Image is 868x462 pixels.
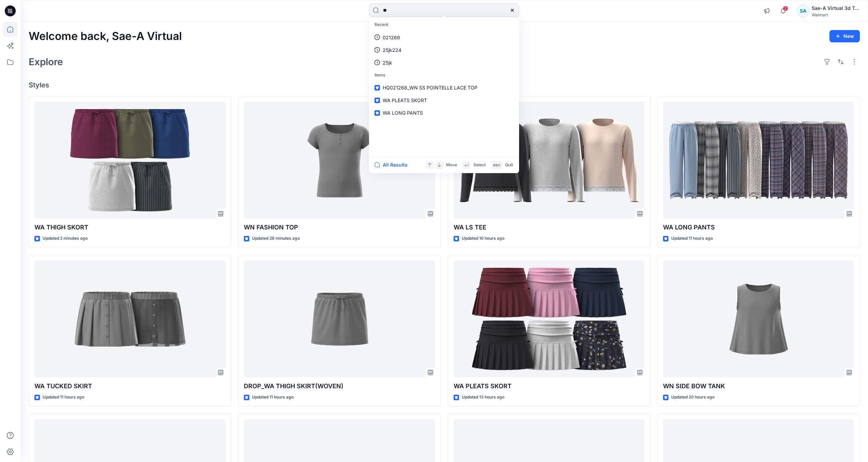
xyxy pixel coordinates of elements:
p: WA TUCKED SKIRT [34,381,225,391]
div: Sae-A Virtual 3d Team [812,4,859,12]
p: Updated 11 hours ago [671,235,713,242]
p: Updated 28 minutes ago [252,235,300,242]
p: Updated 11 hours ago [43,394,84,401]
a: 25jk [370,56,518,69]
h2: Explore [29,56,63,67]
p: Quit [505,162,513,169]
p: Items [370,69,518,82]
h2: Welcome back, Sae-A Virtual [29,30,182,43]
p: DROP_WA THIGH SKIRT(WOVEN) [244,381,435,391]
a: WA LONG PANTS [370,107,518,119]
p: Recent [370,18,518,31]
p: 021268 [383,34,400,41]
a: WA THIGH SKORT [34,102,225,219]
p: WA THIGH SKORT [34,223,225,232]
p: esc [493,162,500,169]
a: 021268 [370,31,518,44]
a: WA PLEATS SKORT [370,94,518,107]
span: HQ021268_WN SS POINTELLE LACE TOP [383,85,477,90]
p: 25jk224 [383,46,401,54]
h4: Styles [29,81,860,89]
a: WA PLEATS SKORT [454,261,645,378]
p: Updated 10 hours ago [462,235,504,242]
p: Updated 13 hours ago [462,394,504,401]
div: SA [797,5,809,17]
p: WN SIDE BOW TANK [663,381,854,391]
a: HQ021268_WN SS POINTELLE LACE TOP [370,81,518,94]
p: WA PLEATS SKORT [454,381,645,391]
button: New [829,30,860,42]
p: Updated 11 hours ago [252,394,294,401]
span: WA PLEATS SKORT [383,97,427,103]
p: Move [446,162,457,169]
p: WA LS TEE [454,223,645,232]
span: WA LONG PANTS [383,110,423,116]
a: WA LS TEE [454,102,645,219]
p: WN FASHION TOP [244,223,435,232]
a: 25jk224 [370,44,518,56]
span: 2 [783,6,788,11]
a: WN SIDE BOW TANK [663,261,854,378]
button: All Results [374,161,412,169]
p: WA LONG PANTS [663,223,854,232]
p: 25jk [383,59,392,66]
div: Walmart [812,12,859,17]
a: DROP_WA THIGH SKIRT(WOVEN) [244,261,435,378]
p: Updated 20 hours ago [671,394,715,401]
p: Updated 2 minutes ago [43,235,88,242]
a: WA LONG PANTS [663,102,854,219]
a: WA TUCKED SKIRT [34,261,225,378]
p: Select [473,162,486,169]
a: WN FASHION TOP [244,102,435,219]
